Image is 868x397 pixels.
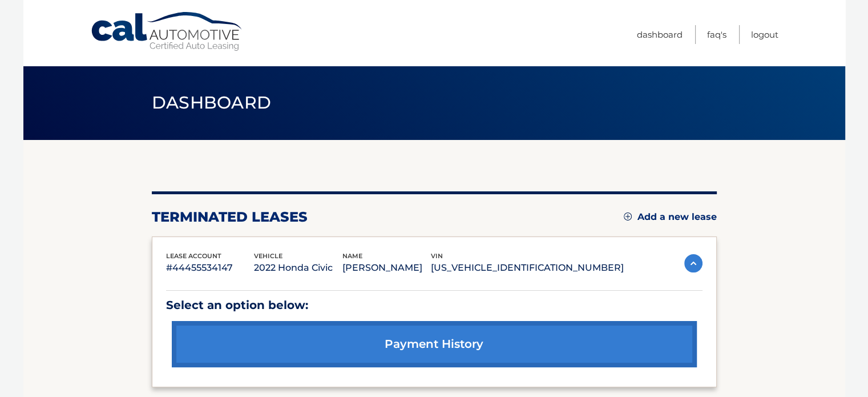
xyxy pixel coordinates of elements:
img: add.svg [624,212,632,220]
p: #44455534147 [166,260,255,276]
a: Add a new lease [624,211,717,223]
span: Dashboard [152,92,272,113]
span: name [342,252,362,260]
p: Select an option below: [166,295,703,315]
a: FAQ's [707,25,726,44]
p: 2022 Honda Civic [254,260,342,276]
p: [US_VEHICLE_IDENTIFICATION_NUMBER] [431,260,624,276]
span: vin [431,252,443,260]
p: [PERSON_NAME] [342,260,431,276]
span: vehicle [254,252,282,260]
h2: terminated leases [152,208,308,226]
a: Logout [751,25,778,44]
span: lease account [166,252,221,260]
img: accordion-active.svg [684,254,703,272]
a: Dashboard [637,25,683,44]
a: Cal Automotive [90,11,244,52]
a: payment history [172,321,697,367]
